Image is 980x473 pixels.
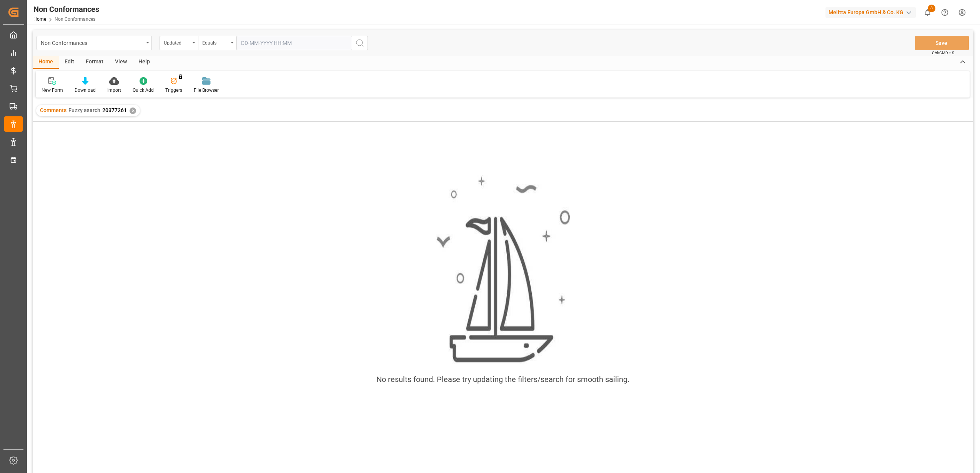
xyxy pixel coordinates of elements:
[919,4,936,21] button: show 3 new notifications
[202,38,228,46] div: Equals
[68,107,100,113] span: Fuzzy search
[198,36,236,50] button: open menu
[59,56,80,69] div: Edit
[107,87,121,94] div: Import
[160,36,198,50] button: open menu
[936,4,953,21] button: Help Center
[109,56,133,69] div: View
[932,50,954,56] span: Ctrl/CMD + S
[436,175,570,364] img: smooth_sailing.jpeg
[133,87,154,94] div: Quick Add
[102,107,127,113] span: 20377261
[194,87,219,94] div: File Browser
[164,38,190,46] div: Updated
[41,38,143,47] div: Non Conformances
[80,56,109,69] div: Format
[825,7,916,18] div: Melitta Europa GmbH & Co. KG
[33,17,46,22] a: Home
[928,5,935,12] span: 3
[40,107,67,113] span: Comments
[133,56,156,69] div: Help
[236,36,352,50] input: DD-MM-YYYY HH:MM
[130,107,136,114] div: ✕
[42,87,63,94] div: New Form
[915,36,969,50] button: Save
[33,56,59,69] div: Home
[37,36,152,50] button: open menu
[75,87,96,94] div: Download
[825,5,919,20] button: Melitta Europa GmbH & Co. KG
[33,3,99,15] div: Non Conformances
[352,36,368,50] button: search button
[376,374,629,385] div: No results found. Please try updating the filters/search for smooth sailing.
